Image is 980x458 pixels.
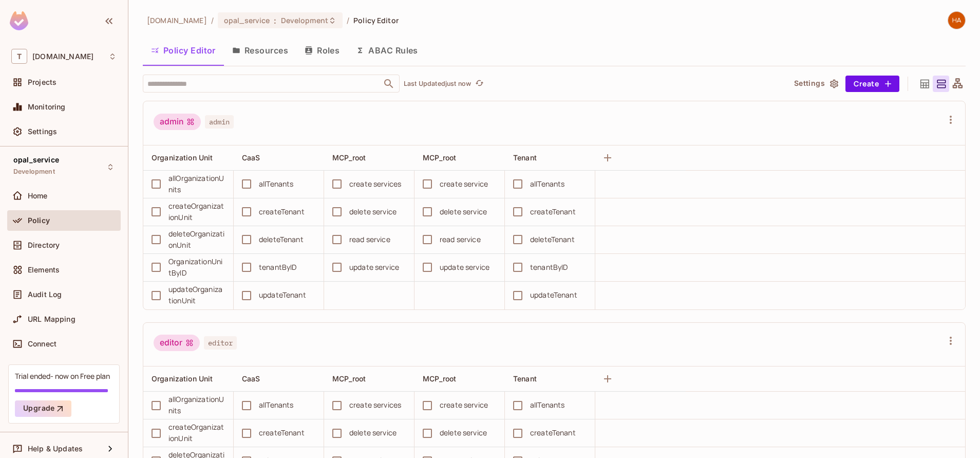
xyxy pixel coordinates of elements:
div: create service [440,399,488,411]
span: Development [13,168,55,176]
div: read service [440,234,481,245]
li: / [211,15,214,25]
span: : [273,16,277,25]
div: createTenant [530,206,576,217]
span: Projects [28,78,56,86]
div: editor [154,335,200,351]
div: allTenants [259,399,294,411]
img: harani.arumalla1@t-mobile.com [948,12,965,29]
div: allOrganizationUnits [168,394,225,416]
span: CaaS [242,374,260,383]
p: Last Updated just now [404,80,471,88]
div: tenantByID [259,262,297,273]
span: refresh [475,79,484,89]
div: allTenants [259,178,294,190]
button: Open [382,77,396,91]
div: updateTenant [530,289,577,301]
span: Audit Log [28,290,62,299]
span: T [11,49,27,64]
span: Connect [28,340,56,348]
div: deleteTenant [530,234,575,245]
div: createTenant [259,206,305,217]
div: delete service [349,206,397,217]
div: updateOrganizationUnit [168,284,225,306]
div: update service [349,262,399,273]
div: deleteOrganizationUnit [168,228,225,251]
div: admin [154,114,201,130]
div: createTenant [259,427,305,438]
span: Tenant [513,153,537,162]
div: createOrganizationUnit [168,422,225,444]
div: OrganizationUnitByID [168,256,225,279]
span: Development [281,15,328,25]
span: editor [204,336,237,350]
span: Organization Unit [152,153,213,162]
span: URL Mapping [28,315,76,323]
div: allTenants [530,399,565,411]
div: delete service [440,427,487,438]
div: tenantByID [530,262,568,273]
div: read service [349,234,390,245]
div: create services [349,399,401,411]
div: allOrganizationUnits [168,173,225,195]
button: Policy Editor [143,38,224,63]
span: Help & Updates [28,445,83,453]
button: Upgrade [15,400,71,417]
span: Policy Editor [353,15,399,25]
span: Settings [28,127,57,136]
div: createTenant [530,427,576,438]
div: update service [440,262,489,273]
button: refresh [473,78,485,90]
span: Workspace: t-mobile.com [32,52,93,61]
span: opal_service [13,156,59,164]
button: Create [845,76,899,92]
span: Organization Unit [152,374,213,383]
span: the active workspace [147,15,207,25]
div: delete service [440,206,487,217]
span: Click to refresh data [471,78,485,90]
button: ABAC Rules [348,38,426,63]
div: updateTenant [259,289,306,301]
span: MCP_root [423,374,456,383]
span: MCP_root [423,153,456,162]
span: admin [205,115,234,129]
span: Policy [28,216,50,225]
button: Settings [790,76,841,92]
li: / [347,15,349,25]
div: create services [349,178,401,190]
span: opal_service [224,15,270,25]
span: Elements [28,266,60,274]
span: CaaS [242,153,260,162]
img: SReyMgAAAABJRU5ErkJggg== [10,11,28,30]
span: MCP_root [332,374,366,383]
button: Roles [296,38,348,63]
div: deleteTenant [259,234,304,245]
div: delete service [349,427,397,438]
div: create service [440,178,488,190]
div: allTenants [530,178,565,190]
button: Resources [224,38,296,63]
span: Directory [28,241,60,249]
span: Tenant [513,374,537,383]
span: Home [28,192,48,200]
div: createOrganizationUnit [168,200,225,223]
span: MCP_root [332,153,366,162]
span: Monitoring [28,103,66,111]
div: Trial ended- now on Free plan [15,371,110,381]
